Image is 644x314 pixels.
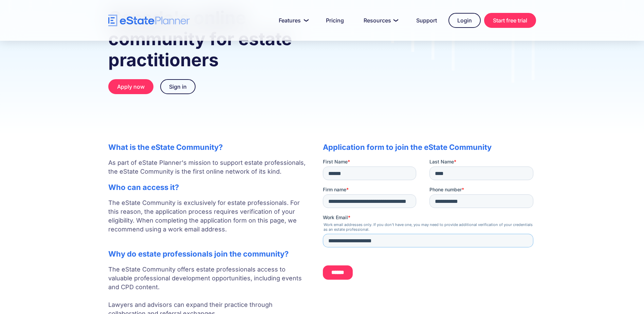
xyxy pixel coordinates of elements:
[355,14,405,27] a: Resources
[160,79,196,94] a: Sign in
[108,79,153,94] a: Apply now
[108,15,190,27] a: home
[323,158,536,285] iframe: Form 0
[323,143,536,152] h2: Application form to join the eState Community
[484,13,536,28] a: Start free trial
[271,14,314,27] a: Features
[108,198,309,243] p: The eState Community is exclusively for estate professionals. For this reason, the application pr...
[108,143,309,152] h2: What is the eState Community?
[108,183,309,192] h2: Who can access it?
[448,13,481,28] a: Login
[108,158,309,176] p: As part of eState Planner's mission to support estate professionals, the eState Community is the ...
[408,14,445,27] a: Support
[318,14,352,27] a: Pricing
[108,249,309,258] h2: Why do estate professionals join the community?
